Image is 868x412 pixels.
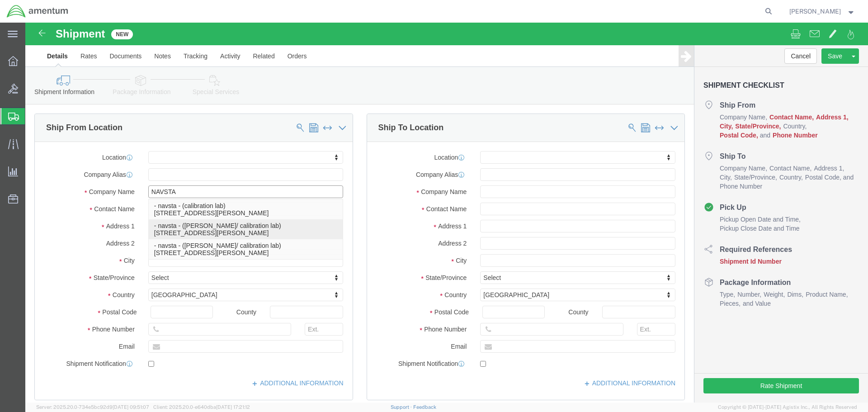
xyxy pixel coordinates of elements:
iframe: FS Legacy Container [25,23,868,403]
a: Feedback [413,404,436,410]
span: Client: 2025.20.0-e640dba [153,404,250,410]
span: Server: 2025.20.0-734e5bc92d9 [36,404,149,410]
span: Copyright © [DATE]-[DATE] Agistix Inc., All Rights Reserved [718,403,857,411]
span: [DATE] 17:21:12 [216,404,250,410]
button: [PERSON_NAME] [789,6,856,17]
span: Ahmed Warraiat [789,6,841,16]
a: Support [391,404,413,410]
img: logo [6,5,69,18]
span: [DATE] 09:51:07 [113,404,149,410]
